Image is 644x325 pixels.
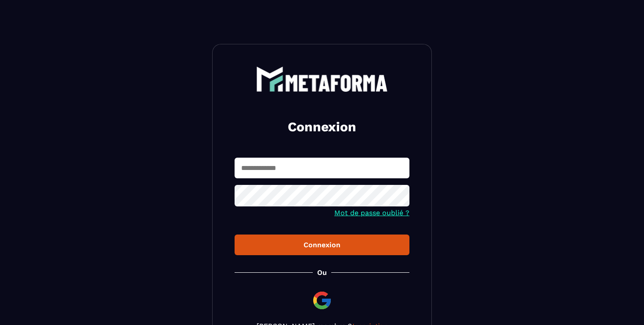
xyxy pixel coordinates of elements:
div: Connexion [242,241,402,249]
img: google [311,290,333,311]
img: logo [256,66,388,92]
a: logo [235,66,409,92]
a: Mot de passe oublié ? [334,209,409,217]
h2: Connexion [245,118,399,136]
button: Connexion [235,235,409,255]
p: Ou [317,268,327,277]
